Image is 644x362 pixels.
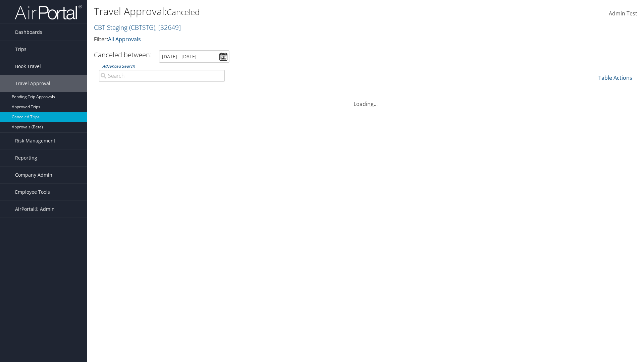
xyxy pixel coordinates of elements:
span: Admin Test [609,10,637,17]
h3: Canceled between: [94,50,152,59]
span: ( CBTSTG ) [129,23,155,32]
a: Advanced Search [102,63,135,69]
a: Admin Test [609,3,637,24]
a: All Approvals [108,36,141,43]
span: Employee Tools [15,184,50,200]
span: Reporting [15,149,37,166]
a: Table Actions [598,74,632,81]
img: airportal-logo.png [15,4,82,20]
span: Risk Management [15,132,55,149]
small: Canceled [167,6,200,17]
span: Trips [15,41,26,58]
span: Book Travel [15,58,41,75]
span: , [ 32649 ] [155,23,181,32]
span: AirPortal® Admin [15,201,55,218]
input: Advanced Search [99,70,225,82]
div: Loading... [94,92,637,108]
span: Company Admin [15,167,52,183]
a: CBT Staging [94,23,181,32]
h1: Travel Approval: [94,4,456,18]
span: Dashboards [15,24,42,41]
input: [DATE] - [DATE] [159,50,229,63]
p: Filter: [94,35,456,44]
span: Travel Approval [15,75,50,92]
